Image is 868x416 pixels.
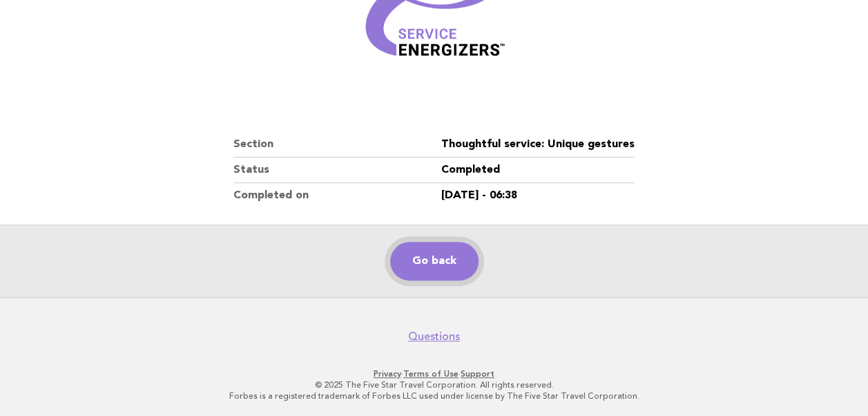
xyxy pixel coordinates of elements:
[374,369,401,379] a: Privacy
[441,158,635,183] dd: Completed
[233,132,441,158] dt: Section
[233,158,441,183] dt: Status
[441,132,635,158] dd: Thoughtful service: Unique gestures
[390,242,479,281] a: Go back
[233,183,441,208] dt: Completed on
[403,369,459,379] a: Terms of Use
[19,379,849,390] p: © 2025 The Five Star Travel Corporation. All rights reserved.
[441,183,635,208] dd: [DATE] - 06:38
[461,369,494,379] a: Support
[408,330,460,343] a: Questions
[19,390,849,401] p: Forbes is a registered trademark of Forbes LLC used under license by The Five Star Travel Corpora...
[19,368,849,379] p: · ·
